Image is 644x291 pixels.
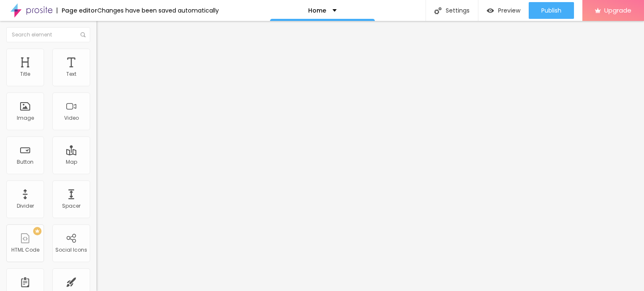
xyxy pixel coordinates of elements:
span: Publish [541,7,561,14]
div: Divider [17,203,34,209]
div: Spacer [62,203,80,209]
div: Social Icons [55,247,87,253]
div: Changes have been saved automatically [97,8,219,13]
div: Button [17,159,34,165]
p: Home [308,8,326,13]
iframe: Editor [96,21,644,291]
div: Video [64,115,79,121]
button: Preview [478,2,529,19]
img: Icone [80,32,86,37]
span: Preview [498,7,520,14]
div: Map [66,159,77,165]
div: Title [20,71,30,77]
input: Search element [6,27,90,42]
img: Icone [434,7,441,14]
img: view-1.svg [487,7,494,14]
button: Publish [529,2,574,19]
div: Page editor [57,8,97,13]
div: Image [17,115,34,121]
div: Text [66,71,76,77]
span: Upgrade [604,7,631,14]
div: HTML Code [11,247,39,253]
